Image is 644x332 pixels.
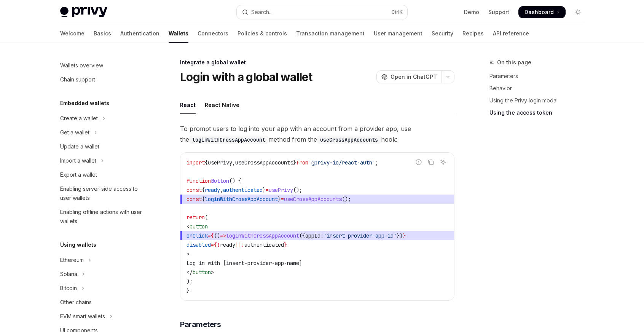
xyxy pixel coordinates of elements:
[169,24,188,43] a: Wallets
[120,24,159,43] a: Authentication
[296,159,308,166] span: from
[324,232,397,239] span: 'insert-provider-app-id'
[284,241,287,248] span: }
[54,59,151,72] a: Wallets overview
[317,136,381,144] code: useCrossAppAccounts
[54,112,151,125] button: Toggle Create a wallet section
[235,241,241,248] span: ||
[211,269,214,276] span: >
[375,159,378,166] span: ;
[54,281,151,295] button: Toggle Bitcoin section
[54,267,151,281] button: Toggle Solana section
[60,184,147,203] div: Enabling server-side access to user wallets
[60,128,89,137] div: Get a wallet
[284,196,342,203] span: useCrossAppAccounts
[299,232,305,239] span: ({
[180,123,454,145] span: To prompt users to log into your app with an account from a provider app, use the method from the...
[60,99,109,108] h5: Embedded wallets
[205,214,208,221] span: (
[187,196,202,203] span: const
[278,196,281,203] span: }
[60,61,103,70] div: Wallets overview
[572,6,584,18] button: Toggle dark mode
[180,96,196,114] div: React
[187,223,190,230] span: <
[190,223,208,230] span: button
[187,269,193,276] span: </
[60,298,92,307] div: Other chains
[462,24,484,43] a: Recipes
[305,232,324,239] span: appId:
[187,177,211,184] span: function
[235,159,293,166] span: useCrossAppAccounts
[244,241,284,248] span: authenticated
[187,232,208,239] span: onClick
[187,251,190,257] span: >
[54,140,151,153] a: Update a wallet
[229,177,241,184] span: () {
[60,312,105,321] div: EVM smart wallets
[281,196,284,203] span: =
[54,310,151,323] button: Toggle EVM smart wallets section
[202,196,205,203] span: {
[211,232,214,239] span: {
[217,241,220,248] span: !
[187,287,190,294] span: }
[187,241,211,248] span: disabled
[266,187,269,193] span: =
[220,187,223,193] span: ,
[376,70,442,83] button: Open in ChatGPT
[54,295,151,309] a: Other chains
[241,241,244,248] span: !
[211,241,214,248] span: =
[211,177,229,184] span: Button
[187,187,202,193] span: const
[497,58,531,67] span: On this page
[226,232,299,239] span: loginWithCrossAppAccount
[54,154,151,168] button: Toggle Import a wallet section
[54,182,151,205] a: Enabling server-side access to user wallets
[202,187,205,193] span: {
[60,7,107,18] img: light logo
[489,107,590,119] a: Using the access token
[60,114,98,123] div: Create a wallet
[391,9,403,15] span: Ctrl K
[414,157,424,167] button: Report incorrect code
[293,159,296,166] span: }
[269,187,293,193] span: usePrivy
[238,24,287,43] a: Policies & controls
[54,253,151,267] button: Toggle Ethereum section
[60,156,96,165] div: Import a wallet
[464,8,479,16] a: Demo
[263,187,266,193] span: }
[293,187,302,193] span: ();
[237,5,407,19] button: Open search
[223,187,263,193] span: authenticated
[60,24,84,43] a: Welcome
[403,232,406,239] span: }
[60,284,77,293] div: Bitcoin
[220,241,235,248] span: ready
[54,126,151,139] button: Toggle Get a wallet section
[54,168,151,182] a: Export a wallet
[193,269,211,276] span: button
[208,159,232,166] span: usePrivy
[489,82,590,94] a: Behavior
[488,8,509,16] a: Support
[187,260,302,267] span: Log in with [insert-provider-app-name]
[60,75,95,84] div: Chain support
[94,24,111,43] a: Basics
[189,136,268,144] code: loginWithCrossAppAccount
[518,6,566,18] a: Dashboard
[220,232,226,239] span: =>
[180,70,312,84] h1: Login with a global wallet
[60,270,77,279] div: Solana
[524,8,554,16] span: Dashboard
[493,24,529,43] a: API reference
[60,170,97,179] div: Export a wallet
[308,159,375,166] span: '@privy-io/react-auth'
[54,73,151,86] a: Chain support
[251,8,273,17] div: Search...
[397,232,403,239] span: })
[489,70,590,82] a: Parameters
